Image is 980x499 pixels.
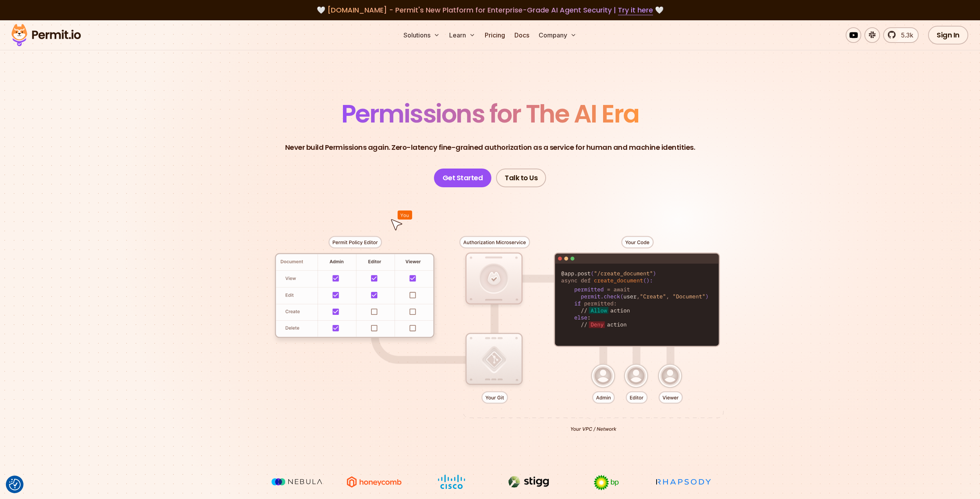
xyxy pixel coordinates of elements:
a: Sign In [928,26,968,44]
a: Pricing [482,27,508,43]
a: 5.3k [883,27,919,43]
button: Learn [446,27,478,43]
p: Never build Permissions again. Zero-latency fine-grained authorization as a service for human and... [285,142,695,153]
img: bp [577,474,635,491]
span: Permissions for The AI Era [341,96,639,131]
img: Cisco [422,474,481,489]
div: 🤍 🤍 [19,5,961,16]
img: Rhapsody Health [654,474,713,489]
img: Permit logo [8,22,84,48]
img: Nebula [268,474,326,489]
a: Talk to Us [496,169,546,187]
span: 5.3k [896,30,913,40]
img: Stigg [500,474,558,489]
a: Docs [511,27,532,43]
img: Revisit consent button [9,479,21,490]
a: Try it here [618,5,653,15]
button: Solutions [400,27,443,43]
button: Company [536,27,580,43]
button: Consent Preferences [9,479,21,490]
span: [DOMAIN_NAME] - Permit's New Platform for Enterprise-Grade AI Agent Security | [327,5,653,15]
a: Get Started [434,169,492,187]
img: Honeycomb [345,474,403,489]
